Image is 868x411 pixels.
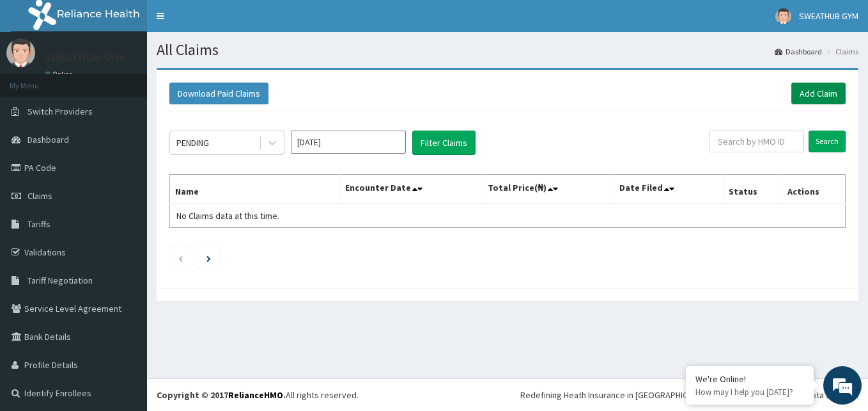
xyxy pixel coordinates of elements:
p: How may I help you today? [695,387,804,398]
a: Add Claim [791,83,846,104]
button: Filter Claims [412,131,476,155]
div: Minimize live chat window [210,6,240,37]
a: Next page [206,252,211,264]
th: Date Filed [614,175,724,204]
h1: All Claims [157,42,858,58]
span: We're online! [74,124,176,253]
th: Status [723,175,782,204]
a: Dashboard [775,46,822,57]
span: Claims [27,190,52,202]
span: No Claims data at this time. [176,210,279,222]
a: RelianceHMO [228,389,283,401]
span: Dashboard [27,134,69,145]
a: Online [45,70,75,79]
span: Switch Providers [27,106,93,117]
textarea: Type your message and hit 'Enter' [6,275,244,319]
span: Tariff Negotiation [27,275,93,286]
th: Name [170,175,340,204]
img: d_794563401_company_1708531726252_794563401 [24,64,52,96]
input: Search by HMO ID [709,131,804,152]
a: Previous page [178,252,183,264]
div: Chat with us now [66,72,215,88]
th: Actions [782,175,845,204]
strong: Copyright © 2017 . [157,389,286,401]
img: User Image [775,8,791,24]
footer: All rights reserved. [147,378,868,411]
th: Total Price(₦) [482,175,614,204]
th: Encounter Date [340,175,483,204]
div: PENDING [176,136,209,149]
img: User Image [6,38,35,67]
span: SWEATHUB GYM [799,10,858,22]
div: We're Online! [695,373,804,385]
input: Select Month and Year [291,131,406,154]
input: Search [809,131,846,152]
p: SWEATHUB GYM [45,52,123,63]
button: Download Paid Claims [169,83,268,104]
span: Tariffs [27,218,50,230]
div: Redefining Heath Insurance in [GEOGRAPHIC_DATA] using Telemedicine and Data Science! [520,389,858,401]
li: Claims [823,46,858,57]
